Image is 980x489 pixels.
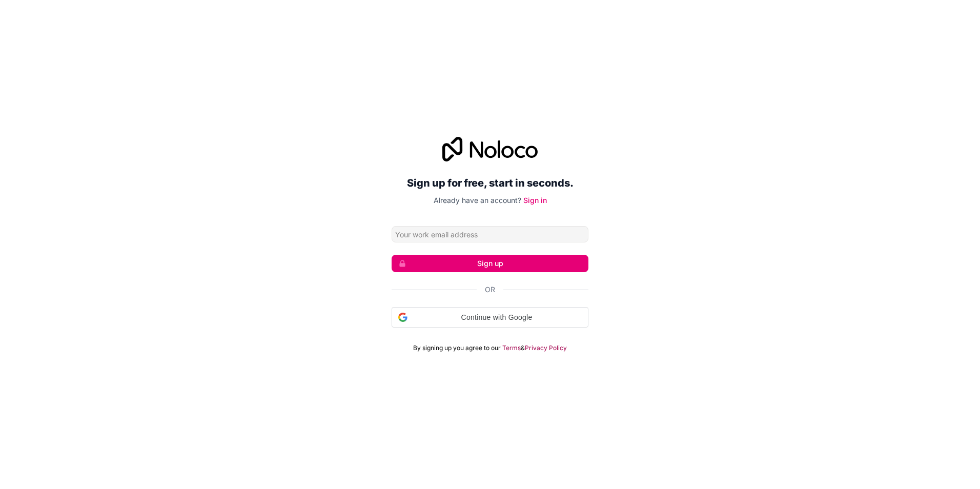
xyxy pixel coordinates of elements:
a: Terms [502,344,521,352]
span: & [521,344,525,352]
a: Sign in [523,196,547,205]
h2: Sign up for free, start in seconds. [392,174,588,192]
span: Already have an account? [434,196,521,205]
span: By signing up you agree to our [413,344,501,352]
span: Continue with Google [412,312,582,323]
button: Sign up [392,255,588,272]
div: Continue with Google [392,307,588,328]
span: Or [485,284,495,295]
a: Privacy Policy [525,344,567,352]
input: Email address [392,226,588,242]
